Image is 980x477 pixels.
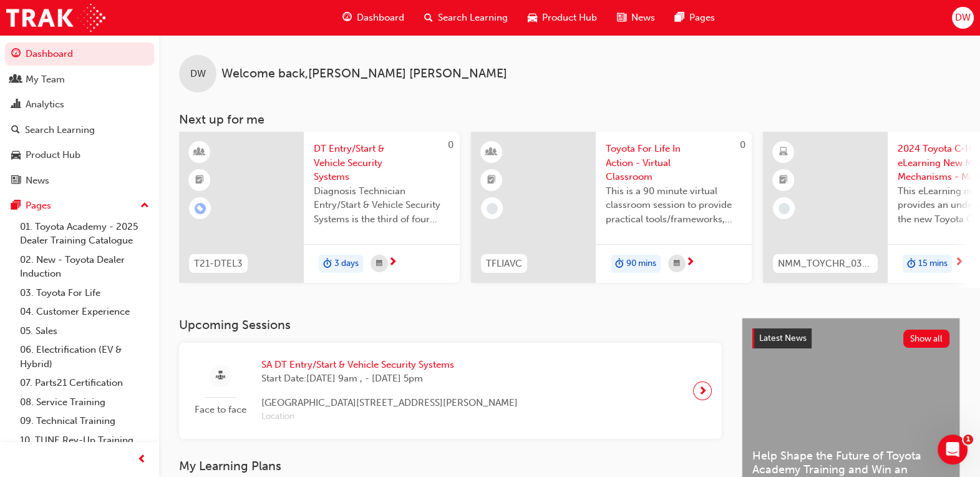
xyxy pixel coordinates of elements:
span: Dashboard [357,11,404,25]
span: news-icon [11,175,21,187]
span: 15 mins [918,257,948,271]
span: chart-icon [11,99,21,111]
span: calendar-icon [674,256,680,272]
a: guage-iconDashboard [332,5,414,31]
div: News [26,174,49,188]
span: Location [261,410,518,424]
a: 0T21-DTEL3DT Entry/Start & Vehicle Security SystemsDiagnosis Technician Entry/Start & Vehicle Sec... [179,132,460,283]
span: next-icon [954,257,964,268]
span: learningResourceType_INSTRUCTOR_LED-icon [487,144,496,160]
span: Latest News [759,333,807,343]
span: pages-icon [675,10,684,26]
a: My Team [5,68,154,91]
button: Pages [5,194,154,217]
span: next-icon [388,257,397,268]
span: SA DT Entry/Start & Vehicle Security Systems [261,358,518,372]
span: 0 [740,139,745,150]
span: This is a 90 minute virtual classroom session to provide practical tools/frameworks, behaviours a... [606,184,742,227]
a: 07. Parts21 Certification [15,373,154,393]
span: next-icon [686,257,695,268]
a: search-iconSearch Learning [414,5,518,31]
a: Analytics [5,93,154,116]
span: 3 days [334,257,359,271]
span: booktick-icon [195,172,204,189]
span: DW [955,11,971,25]
span: [GEOGRAPHIC_DATA][STREET_ADDRESS][PERSON_NAME] [261,396,518,410]
span: 90 mins [626,257,656,271]
span: 1 [963,435,973,445]
span: booktick-icon [487,172,496,189]
a: Search Learning [5,119,154,142]
span: calendar-icon [376,256,382,272]
span: Diagnosis Technician Entry/Start & Vehicle Security Systems is the third of four Electrical modul... [314,184,450,227]
a: news-iconNews [607,5,665,31]
a: 06. Electrification (EV & Hybrid) [15,340,154,373]
a: 08. Service Training [15,393,154,412]
a: 03. Toyota For Life [15,283,154,303]
a: car-iconProduct Hub [518,5,607,31]
span: search-icon [424,10,433,26]
span: prev-icon [137,452,147,468]
span: Face to face [189,403,251,417]
span: learningRecordVerb_NONE-icon [487,203,498,214]
span: pages-icon [11,200,21,212]
span: guage-icon [11,49,21,60]
span: guage-icon [342,10,352,26]
span: news-icon [617,10,626,26]
iframe: Intercom live chat [938,435,968,465]
a: Face to faceSA DT Entry/Start & Vehicle Security SystemsStart Date:[DATE] 9am , - [DATE] 5pm[GEOG... [189,353,712,429]
span: Search Learning [438,11,508,25]
button: DashboardMy TeamAnalyticsSearch LearningProduct HubNews [5,40,154,194]
span: search-icon [11,125,20,136]
span: TFLIAVC [486,257,522,271]
span: T21-DTEL3 [194,257,243,271]
img: Trak [6,4,105,32]
span: Pages [689,11,715,25]
a: Product Hub [5,144,154,167]
span: learningResourceType_ELEARNING-icon [779,144,788,160]
a: 05. Sales [15,322,154,341]
div: Product Hub [26,148,80,162]
span: up-icon [140,198,149,214]
h3: Next up for me [159,112,980,127]
a: pages-iconPages [665,5,725,31]
span: News [631,11,655,25]
a: 04. Customer Experience [15,302,154,322]
a: 10. TUNE Rev-Up Training [15,431,154,450]
a: 02. New - Toyota Dealer Induction [15,250,154,283]
span: duration-icon [615,256,624,272]
span: car-icon [528,10,537,26]
a: 0TFLIAVCToyota For Life In Action - Virtual ClassroomThis is a 90 minute virtual classroom sessio... [471,132,752,283]
h3: Upcoming Sessions [179,318,722,332]
span: car-icon [11,150,21,161]
span: Toyota For Life In Action - Virtual Classroom [606,142,742,184]
span: NMM_TOYCHR_032024_MODULE_1 [778,257,873,271]
button: DW [952,7,974,29]
span: booktick-icon [779,172,788,189]
button: Show all [903,330,950,348]
a: 09. Technical Training [15,411,154,431]
span: DW [190,67,206,81]
span: next-icon [698,382,707,400]
span: Welcome back , [PERSON_NAME] [PERSON_NAME] [221,67,507,81]
div: My Team [26,72,65,87]
a: Dashboard [5,42,154,66]
span: duration-icon [323,256,332,272]
div: Analytics [26,97,64,112]
div: Pages [26,199,51,213]
span: duration-icon [907,256,916,272]
a: News [5,169,154,192]
div: Search Learning [25,123,95,137]
h3: My Learning Plans [179,459,722,473]
span: people-icon [11,74,21,86]
span: learningResourceType_INSTRUCTOR_LED-icon [195,144,204,160]
span: learningRecordVerb_ENROLL-icon [195,203,206,214]
span: DT Entry/Start & Vehicle Security Systems [314,142,450,184]
span: Start Date: [DATE] 9am , - [DATE] 5pm [261,371,518,386]
a: 01. Toyota Academy - 2025 Dealer Training Catalogue [15,217,154,250]
span: learningRecordVerb_NONE-icon [779,203,790,214]
span: sessionType_FACE_TO_FACE-icon [216,368,225,384]
span: Product Hub [542,11,597,25]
